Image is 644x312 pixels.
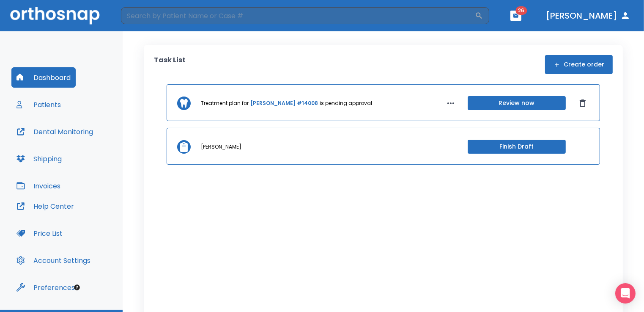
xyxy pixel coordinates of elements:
a: [PERSON_NAME] #14008 [250,99,318,107]
button: Preferences [11,277,80,298]
button: Dismiss [576,97,589,110]
button: Patients [11,94,66,115]
p: [PERSON_NAME] [201,143,241,151]
button: Dental Monitoring [11,121,98,142]
button: Invoices [11,176,66,196]
button: Account Settings [11,250,96,271]
img: Orthosnap [10,7,100,24]
button: Create order [545,55,613,74]
p: is pending approval [320,99,372,107]
button: Price List [11,223,68,243]
button: Finish Draft [468,140,566,154]
p: Task List [154,55,186,74]
button: [PERSON_NAME] [543,8,634,23]
span: 26 [516,6,527,15]
button: Dashboard [11,67,76,88]
p: Treatment plan for [201,99,249,107]
button: Help Center [11,196,79,216]
button: Review now [468,96,566,110]
button: Shipping [11,149,67,169]
div: Open Intercom Messenger [615,283,636,304]
input: Search by Patient Name or Case # [121,7,475,24]
div: Tooltip anchor [73,284,81,291]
